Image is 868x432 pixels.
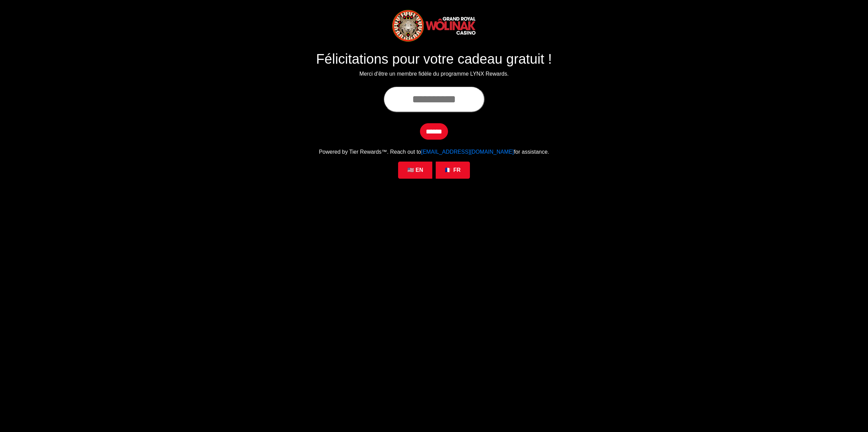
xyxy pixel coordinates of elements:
h1: Félicitations pour votre cadeau gratuit ! [244,51,624,67]
p: Merci d'être un membre fidèle du programme LYNX Rewards. [244,70,624,78]
span: Powered by Tier Rewards™. Reach out to for assistance. [319,149,549,155]
img: Logo [392,9,476,42]
a: 🇺🇸 EN [398,162,432,179]
a: [EMAIL_ADDRESS][DOMAIN_NAME] [421,149,514,155]
div: Language Selection [396,162,472,179]
a: 🇫🇷 FR [436,162,470,179]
